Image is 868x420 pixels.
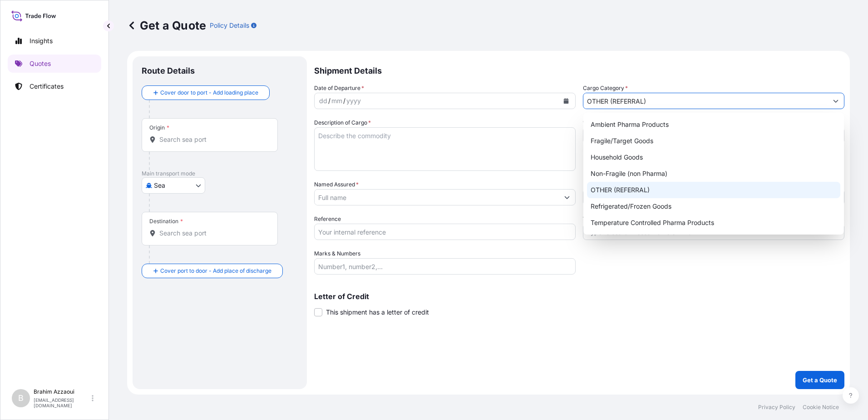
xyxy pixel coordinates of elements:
div: month, [330,95,343,106]
p: Privacy Policy [758,404,795,411]
input: Destination [159,229,266,238]
p: Insights [30,36,53,45]
p: Quotes [30,59,51,68]
p: [EMAIL_ADDRESS][DOMAIN_NAME] [34,397,90,408]
label: Cargo Category [583,84,628,93]
div: / [343,95,345,106]
div: Suggestions [587,116,840,231]
button: Select transport [142,177,205,194]
span: B [18,394,24,403]
span: Packing Category [583,180,633,189]
input: Your internal reference [314,224,576,240]
div: Destination [149,218,183,225]
span: This shipment has a letter of credit [326,308,429,317]
input: Full name [315,189,559,205]
input: Select a commodity type [583,93,828,109]
button: Show suggestions [828,93,844,109]
span: Commercial Invoice Value [583,118,844,125]
div: Fragile/Target Goods [587,133,840,149]
div: Ambient Pharma Products [587,116,840,133]
p: Cookie Notice [803,404,839,411]
span: Sea [154,181,165,190]
button: Show suggestions [559,189,575,205]
p: Certificates [30,82,64,91]
span: Date of Departure [314,84,364,93]
label: Vessel Name [583,215,616,224]
input: Number1, number2,... [314,258,576,275]
p: Letter of Credit [314,293,844,300]
div: Origin [149,124,169,131]
button: Calendar [559,94,573,108]
span: Cover port to door - Add place of discharge [160,266,271,275]
div: Non-Fragile (non Pharma) [587,165,840,182]
div: day, [318,95,328,106]
p: Main transport mode [142,170,298,177]
label: Reference [314,215,341,224]
p: Route Details [142,65,195,76]
div: Temperature Controlled Pharma Products [587,215,840,231]
label: Marks & Numbers [314,249,360,258]
p: Get a Quote [127,18,206,33]
span: Cover door to port - Add loading place [160,88,258,97]
div: OTHER (REFERRAL) [587,182,840,198]
div: Household Goods [587,149,840,165]
div: Refrigerated/Frozen Goods [587,198,840,215]
div: year, [345,95,362,106]
label: Named Assured [314,180,359,189]
p: Get a Quote [803,375,837,385]
p: Policy Details [210,21,249,30]
label: Description of Cargo [314,118,371,127]
div: / [328,95,330,106]
p: Shipment Details [314,56,844,84]
p: Brahim Azzaoui [34,388,90,395]
input: Origin [159,135,266,144]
